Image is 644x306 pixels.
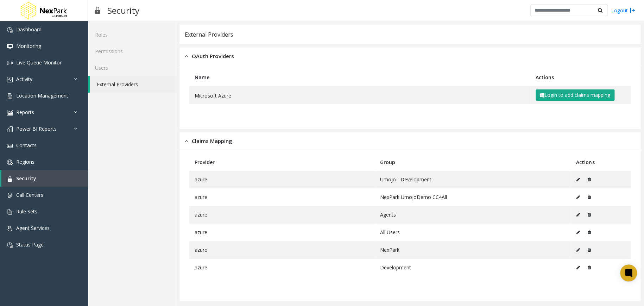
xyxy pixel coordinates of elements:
[16,158,34,165] span: Regions
[16,208,37,215] span: Rule Sets
[611,7,635,14] a: Logout
[189,206,375,224] td: azure
[189,171,375,188] td: azure
[530,69,631,86] th: Actions
[192,137,232,145] span: Claims Mapping
[7,44,13,49] img: 'icon'
[16,175,36,182] span: Security
[16,109,34,115] span: Reports
[7,193,13,198] img: 'icon'
[375,154,571,171] th: Group
[375,171,571,188] td: Umojo - Development
[88,60,176,76] a: Users
[571,154,631,171] th: Actions
[7,60,13,66] img: 'icon'
[189,224,375,241] td: azure
[375,241,571,259] td: NexPark
[7,226,13,231] img: 'icon'
[90,76,176,93] a: External Providers
[7,176,13,182] img: 'icon'
[630,7,635,14] img: logout
[189,154,375,171] th: Provider
[192,52,234,60] span: OAuth Providers
[104,2,143,19] h3: Security
[375,188,571,206] td: NexPark UmojoDemo CC4All
[7,93,13,99] img: 'icon'
[375,259,571,276] td: Development
[189,259,375,276] td: azure
[88,43,176,60] a: Permissions
[16,76,32,82] span: Activity
[1,170,88,187] a: Security
[7,242,13,248] img: 'icon'
[189,188,375,206] td: azure
[185,30,233,39] div: External Providers
[95,2,100,19] img: pageIcon
[375,224,571,241] td: All Users
[7,143,13,149] img: 'icon'
[7,27,13,33] img: 'icon'
[7,209,13,215] img: 'icon'
[16,241,44,248] span: Status Page
[7,126,13,132] img: 'icon'
[16,192,43,198] span: Call Centers
[16,92,68,99] span: Location Management
[189,241,375,259] td: azure
[16,59,62,66] span: Live Queue Monitor
[16,142,37,149] span: Contacts
[7,160,13,165] img: 'icon'
[536,89,614,101] button: Login to add claims mapping
[185,52,188,60] img: opened
[88,26,176,43] a: Roles
[16,26,42,33] span: Dashboard
[185,137,188,145] img: opened
[7,77,13,82] img: 'icon'
[16,125,57,132] span: Power BI Reports
[375,206,571,224] td: Agents
[189,69,530,86] th: Name
[16,43,41,49] span: Monitoring
[189,86,530,104] td: Microsoft Azure
[16,225,50,231] span: Agent Services
[7,110,13,115] img: 'icon'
